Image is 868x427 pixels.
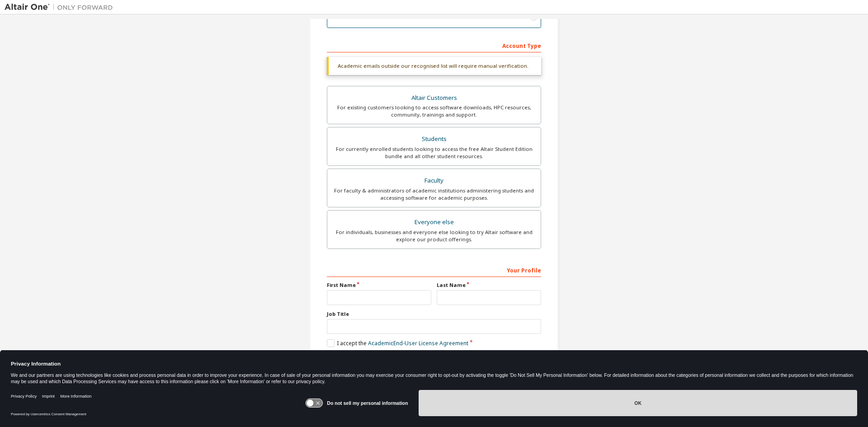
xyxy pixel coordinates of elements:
[333,216,535,229] div: Everyone else
[5,3,118,12] img: Altair One
[327,310,541,318] label: Job Title
[368,339,468,347] a: Academic End-User License Agreement
[333,145,535,160] div: For currently enrolled students looking to access the free Altair Student Edition bundle and all ...
[437,282,541,289] label: Last Name
[333,104,535,118] div: For existing customers looking to access software downloads, HPC resources, community, trainings ...
[327,38,541,52] div: Account Type
[333,229,535,243] div: For individuals, businesses and everyone else looking to try Altair software and explore our prod...
[327,339,468,347] label: I accept the
[333,187,535,202] div: For faculty & administrators of academic institutions administering students and accessing softwa...
[333,133,535,145] div: Students
[333,92,535,104] div: Altair Customers
[327,282,431,289] label: First Name
[327,263,541,277] div: Your Profile
[327,57,541,75] div: Academic emails outside our recognised list will require manual verification.
[333,174,535,187] div: Faculty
